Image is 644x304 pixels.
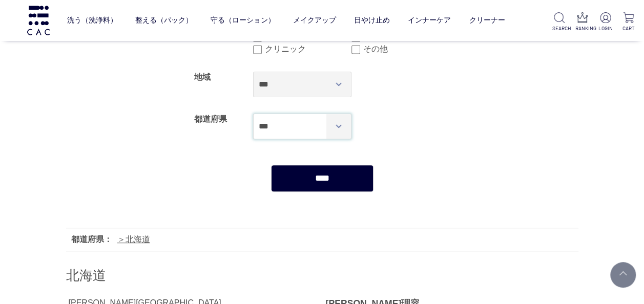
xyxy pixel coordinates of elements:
p: CART [621,25,636,32]
a: 日やけ止め [354,8,390,33]
h2: 北海道 [66,267,578,285]
a: 整える（パック） [135,8,193,33]
p: RANKING [575,25,590,32]
a: CART [621,12,636,32]
label: 地域 [194,73,211,81]
a: メイクアップ [293,8,336,33]
a: 洗う（洗浄料） [67,8,117,33]
label: 都道府県 [194,115,227,123]
a: 守る（ローション） [211,8,275,33]
a: RANKING [575,12,590,32]
p: SEARCH [552,25,567,32]
a: 北海道 [117,235,150,244]
img: logo [26,6,51,35]
a: インナーケア [408,8,451,33]
div: 都道府県： [71,233,112,246]
p: LOGIN [598,25,613,32]
a: LOGIN [598,12,613,32]
a: クリーナー [469,8,505,33]
a: SEARCH [552,12,567,32]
